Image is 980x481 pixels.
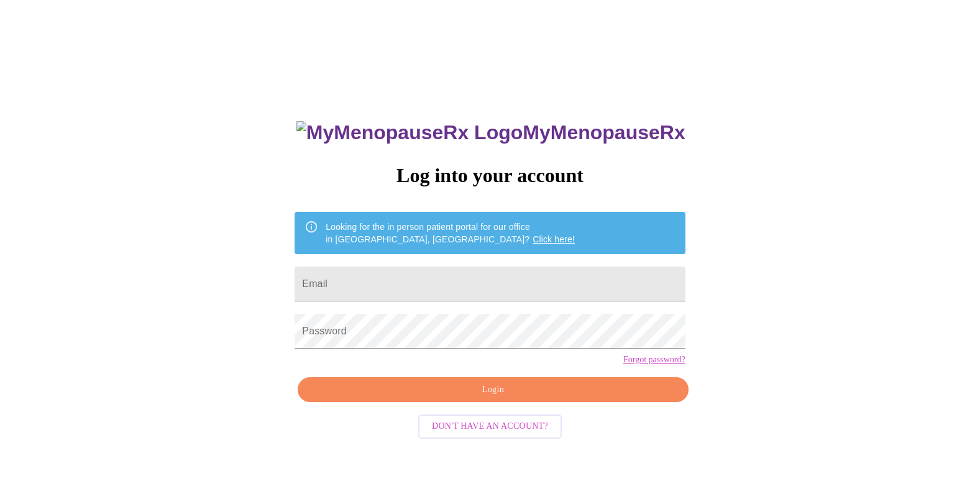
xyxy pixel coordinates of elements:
h3: Log into your account [295,164,685,187]
span: Login [312,382,674,398]
button: Login [298,377,688,403]
div: Looking for the in person patient portal for our office in [GEOGRAPHIC_DATA], [GEOGRAPHIC_DATA]? [326,216,575,250]
a: Forgot password? [623,355,685,365]
img: MyMenopauseRx Logo [296,121,523,144]
button: Don't have an account? [418,415,562,439]
a: Click here! [533,234,575,244]
span: Don't have an account? [432,419,548,434]
a: Don't have an account? [415,420,565,431]
h3: MyMenopauseRx [296,121,685,144]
